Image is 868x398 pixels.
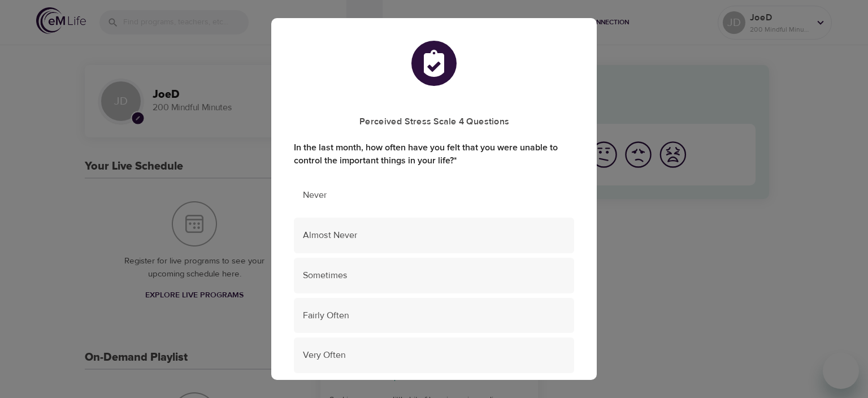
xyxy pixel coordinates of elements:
[294,116,574,128] h5: Perceived Stress Scale 4 Questions
[303,229,565,242] span: Almost Never
[303,269,565,282] span: Sometimes
[303,349,565,362] span: Very Often
[303,189,565,202] span: Never
[294,141,574,167] label: In the last month, how often have you felt that you were unable to control the important things i...
[303,309,565,322] span: Fairly Often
